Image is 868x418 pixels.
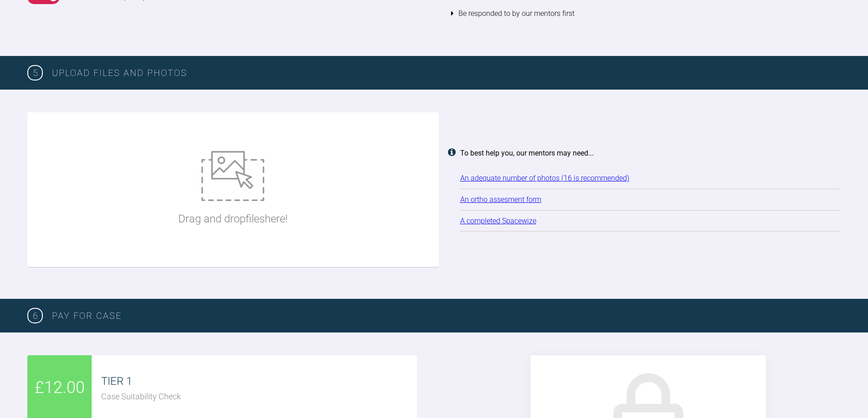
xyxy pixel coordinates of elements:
[101,390,416,403] div: Case Suitability Check
[178,210,288,227] p: Drag and drop files here!
[451,3,841,24] li: Be responded to by our mentors first
[460,195,541,204] a: An ortho assesment form
[460,174,629,182] a: An adequate number of photos (16 is recommended)
[460,217,536,225] a: A completed Spacewize
[27,308,43,323] span: 6
[27,65,43,81] span: 5
[101,373,416,390] div: TIER 1
[52,308,841,323] h3: PAY FOR CASE
[35,375,85,401] span: £12.00
[52,65,841,80] h3: Upload Files and Photos
[460,149,594,157] strong: To best help you, our mentors may need...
